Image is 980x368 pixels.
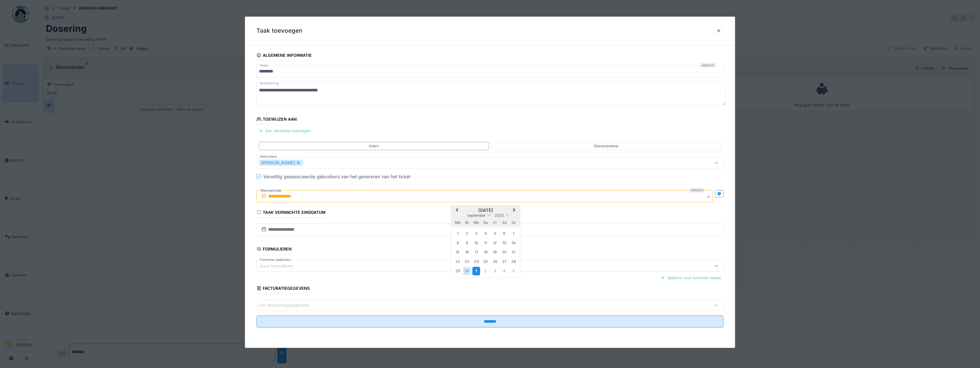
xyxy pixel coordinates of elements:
label: Gebruikers [259,154,278,159]
div: Month september, 2025 [453,229,518,276]
div: Formulieren [256,245,292,255]
div: dinsdag [463,218,471,226]
div: Choose dinsdag 23 september 2025 [463,258,471,265]
div: Choose zaterdag 6 september 2025 [500,230,508,237]
div: Verwittig geassocieerde gebruikers van het genereren van het ticket [263,173,410,180]
div: Choose woensdag 1 oktober 2025 [472,267,480,275]
h2: [DATE] [451,208,520,213]
div: zaterdag [500,218,508,226]
div: [PERSON_NAME] [259,160,303,166]
div: Choose vrijdag 19 september 2025 [491,248,499,256]
button: Previous Month [452,206,461,215]
div: Intern [369,143,379,148]
div: Choose vrijdag 5 september 2025 [491,230,499,237]
div: Choose vrijdag 12 september 2025 [491,239,499,247]
div: Choose zondag 28 september 2025 [510,258,517,265]
div: Choose dinsdag 30 september 2025 [463,267,471,275]
div: Choose woensdag 10 september 2025 [472,239,480,247]
div: Choose zaterdag 27 september 2025 [500,258,508,265]
div: Choose maandag 29 september 2025 [454,267,461,275]
div: Choose dinsdag 9 september 2025 [463,239,471,247]
div: Choose donderdag 18 september 2025 [482,248,490,256]
div: Choose dinsdag 16 september 2025 [463,248,471,256]
label: Beschrijving [259,80,280,87]
div: Verplicht [689,188,705,193]
div: Choose zaterdag 4 oktober 2025 [500,267,508,275]
span: september [467,213,486,218]
label: Naam [259,63,270,68]
div: Choose woensdag 3 september 2025 [472,230,480,237]
div: woensdag [472,218,480,226]
div: Algemene informatie [256,51,312,61]
h3: Taak toevoegen [256,27,303,34]
div: Sjabloon voor formulier maken [658,274,724,282]
div: Choose vrijdag 3 oktober 2025 [491,267,499,275]
div: Choose woensdag 17 september 2025 [472,248,480,256]
div: Choose donderdag 4 september 2025 [482,230,490,237]
div: Choose maandag 1 september 2025 [454,230,461,237]
div: Choose maandag 15 september 2025 [454,248,461,256]
button: Next Month [510,206,519,215]
div: vrijdag [491,218,499,226]
div: Een uitvoerder toevoegen [256,127,313,135]
div: Choose zaterdag 13 september 2025 [500,239,508,247]
div: Choose zondag 5 oktober 2025 [510,267,517,275]
div: Choose zondag 21 september 2025 [510,248,517,256]
div: Choose dinsdag 2 september 2025 [463,230,471,237]
div: maandag [454,218,461,226]
div: Toewijzen aan [256,115,297,125]
label: Werkperiode [260,187,282,194]
div: Choose donderdag 2 oktober 2025 [482,267,490,275]
div: Choose donderdag 25 september 2025 [482,258,490,265]
span: 2025 [495,213,504,218]
div: Facturatiegegevens [256,284,310,294]
div: Choose donderdag 11 september 2025 [482,239,490,247]
div: Choose woensdag 24 september 2025 [472,258,480,265]
div: Choose maandag 8 september 2025 [454,239,461,247]
div: Choose zondag 7 september 2025 [510,230,517,237]
div: Choose vrijdag 26 september 2025 [491,258,499,265]
div: Jouw formulieren [259,263,301,269]
div: Choose maandag 22 september 2025 [454,258,461,265]
div: Verplicht [700,63,716,68]
label: Formulier sjablonen [259,257,292,262]
div: Dienstverlener [594,143,619,148]
div: Choose zondag 14 september 2025 [510,239,517,247]
div: zondag [510,218,517,226]
div: Taak verwachte einddatum [256,208,326,218]
div: donderdag [482,218,490,226]
div: Choose zaterdag 20 september 2025 [500,248,508,256]
button: Close [706,190,713,202]
div: Uw factureringsgegevens [259,302,317,308]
